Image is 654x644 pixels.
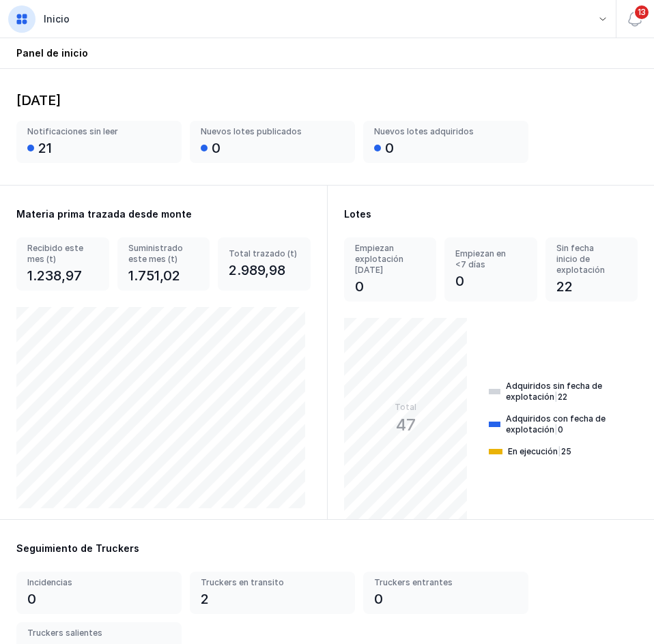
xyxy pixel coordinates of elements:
div: 2 [201,589,209,609]
div: 1.751,02 [128,266,180,285]
a: Truckers en transito2 [190,572,355,614]
div: Recibido este mes (t) [27,243,98,265]
div: Panel de inicio [16,46,88,60]
div: Lotes [344,207,638,221]
div: Empiezan en <7 días [455,248,511,270]
a: Truckers entrantes0 [363,572,528,614]
div: 2.989,98 [229,261,285,280]
div: Suministrado este mes (t) [128,243,199,265]
a: Nuevos lotes adquiridos0 [363,121,528,163]
div: 22 [556,277,573,296]
div: Truckers salientes [27,628,156,639]
div: Seguimiento de Truckers [16,542,638,555]
div: Nuevos lotes publicados [201,126,329,137]
div: En ejecución 25 [508,446,571,457]
div: Incidencias [27,577,156,588]
div: Adquiridos con fecha de explotación 0 [506,413,638,435]
a: Empiezan explotación [DATE]0 [344,237,436,302]
div: Sin fecha inicio de explotación [556,243,612,276]
div: Nuevos lotes adquiridos [374,126,502,137]
div: Empiezan explotación [DATE] [355,243,410,276]
span: 13 [634,4,650,20]
div: [DATE] [16,91,638,104]
a: Nuevos lotes publicados0 [190,121,355,163]
div: Notificaciones sin leer [27,126,156,137]
div: Materia prima trazada desde monte [16,207,311,221]
div: 1.238,97 [27,266,82,285]
div: Inicio [44,12,70,26]
div: Adquiridos sin fecha de explotación 22 [506,381,638,402]
span: | [558,446,561,456]
div: 0 [455,272,464,291]
span: | [554,392,558,402]
div: 21 [38,138,52,158]
div: Truckers en transito [201,577,329,588]
div: Truckers entrantes [374,577,502,588]
div: Total trazado (t) [229,248,300,259]
div: 0 [374,589,383,609]
span: | [554,424,558,435]
div: 0 [355,277,364,296]
a: Notificaciones sin leer21 [16,121,182,163]
a: Incidencias0 [16,572,182,614]
a: Sin fecha inicio de explotación22 [545,237,638,302]
a: Empiezan en <7 días0 [444,237,537,302]
div: 0 [212,138,221,158]
div: 0 [385,138,394,158]
div: 0 [27,589,36,609]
